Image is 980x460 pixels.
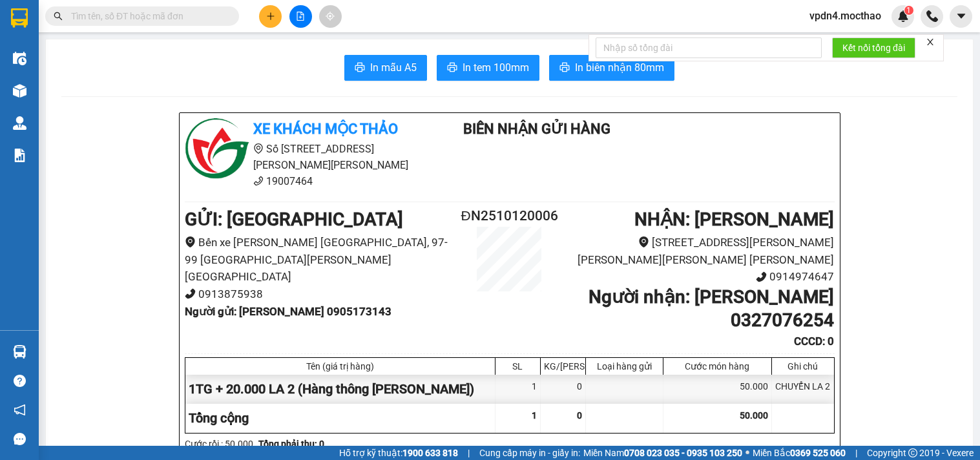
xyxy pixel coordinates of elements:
strong: 1900 633 818 [402,448,458,458]
img: logo.jpg [185,118,249,183]
img: warehouse-icon [13,116,26,130]
sup: 1 [904,6,913,15]
span: Miền Bắc [753,446,846,460]
span: 0 [577,410,582,421]
span: Hỗ trợ kỹ thuật: [339,446,458,460]
b: Người gửi : [PERSON_NAME] 0905173143 [185,305,391,318]
strong: 0708 023 035 - 0935 103 250 [624,448,742,458]
div: SL [499,361,537,371]
input: Tìm tên, số ĐT hoặc mã đơn [71,9,224,23]
div: CHUYỂN LA 2 [772,375,834,404]
span: aim [326,12,335,21]
li: Số [STREET_ADDRESS][PERSON_NAME][PERSON_NAME] [185,141,425,173]
span: caret-down [955,10,967,22]
span: phone [185,288,196,299]
span: printer [447,62,457,74]
span: notification [14,404,26,416]
strong: 0369 525 060 [790,448,846,458]
li: [STREET_ADDRESS][PERSON_NAME][PERSON_NAME][PERSON_NAME] [PERSON_NAME] [563,234,834,268]
span: 1 [532,410,537,421]
div: Cước rồi : 50.000 [185,437,253,451]
div: 1 [495,375,541,404]
span: close [926,37,935,47]
span: search [54,12,63,21]
b: Người nhận : [PERSON_NAME] 0327076254 [589,286,834,331]
span: plus [266,12,275,21]
button: plus [259,5,282,28]
button: aim [319,5,342,28]
span: phone [253,176,264,186]
span: copyright [908,448,917,457]
button: file-add [289,5,312,28]
span: Miền Nam [583,446,742,460]
li: 0913875938 [185,286,455,303]
button: printerIn mẫu A5 [344,55,427,81]
div: 50.000 [663,375,772,404]
h2: ĐN2510120006 [455,205,564,227]
span: message [14,433,26,445]
span: environment [185,236,196,247]
div: Tên (giá trị hàng) [189,361,492,371]
span: 1 [906,6,911,15]
div: 0 [541,375,586,404]
input: Nhập số tổng đài [596,37,822,58]
span: ⚪️ [745,450,749,455]
img: warehouse-icon [13,84,26,98]
span: Tổng cộng [189,410,249,426]
button: printerIn tem 100mm [437,55,539,81]
li: 19007464 [185,173,425,189]
img: phone-icon [926,10,938,22]
span: question-circle [14,375,26,387]
div: KG/[PERSON_NAME] [544,361,582,371]
img: warehouse-icon [13,52,26,65]
span: In biên nhận 80mm [575,59,664,76]
span: | [468,446,470,460]
img: solution-icon [13,149,26,162]
img: logo-vxr [11,8,28,28]
span: Cung cấp máy in - giấy in: [479,446,580,460]
span: vpdn4.mocthao [799,8,891,24]
span: printer [559,62,570,74]
li: 0914974647 [563,268,834,286]
b: Xe khách Mộc Thảo [253,121,398,137]
span: environment [638,236,649,247]
b: Tổng phải thu: 0 [258,439,324,449]
img: warehouse-icon [13,345,26,359]
div: Loại hàng gửi [589,361,660,371]
div: Ghi chú [775,361,831,371]
button: caret-down [950,5,972,28]
span: In mẫu A5 [370,59,417,76]
span: environment [253,143,264,154]
div: Cước món hàng [667,361,768,371]
span: In tem 100mm [463,59,529,76]
b: CCCD : 0 [794,335,834,348]
span: | [855,446,857,460]
button: Kết nối tổng đài [832,37,915,58]
span: 50.000 [740,410,768,421]
div: 1TG + 20.000 LA 2 (Hàng thông [PERSON_NAME]) [185,375,495,404]
button: printerIn biên nhận 80mm [549,55,674,81]
span: phone [756,271,767,282]
li: Bến xe [PERSON_NAME] [GEOGRAPHIC_DATA], 97-99 [GEOGRAPHIC_DATA][PERSON_NAME][GEOGRAPHIC_DATA] [185,234,455,286]
img: icon-new-feature [897,10,909,22]
b: NHẬN : [PERSON_NAME] [634,209,834,230]
span: file-add [296,12,305,21]
b: GỬI : [GEOGRAPHIC_DATA] [185,209,403,230]
span: Kết nối tổng đài [842,41,905,55]
span: printer [355,62,365,74]
b: Biên Nhận Gửi Hàng [463,121,610,137]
